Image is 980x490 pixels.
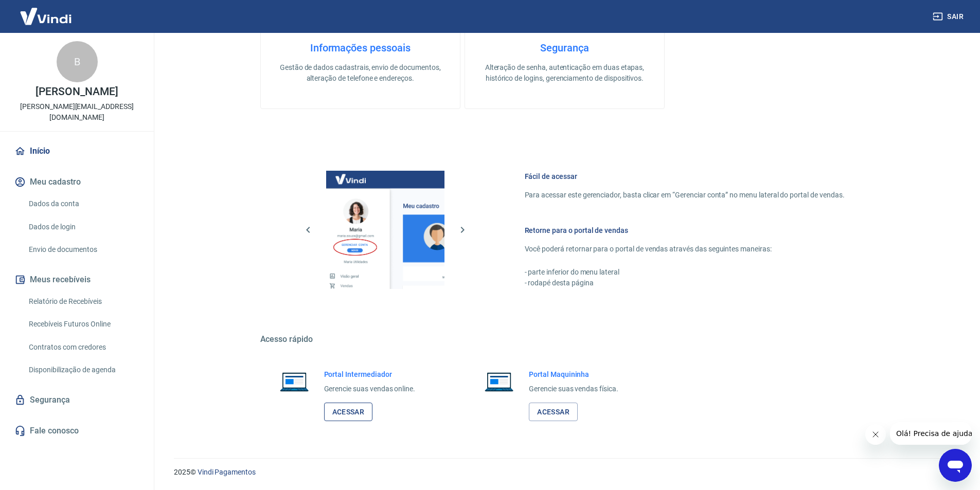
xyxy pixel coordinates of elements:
p: [PERSON_NAME][EMAIL_ADDRESS][DOMAIN_NAME] [8,101,146,123]
a: Fale conosco [12,420,141,442]
iframe: Fechar mensagem [865,424,886,445]
p: Você poderá retornar para o portal de vendas através das seguintes maneiras: [525,244,845,255]
img: Imagem de um notebook aberto [477,369,521,394]
a: Início [12,140,141,162]
button: Meu cadastro [12,171,141,193]
p: - rodapé desta página [525,278,845,288]
p: Para acessar este gerenciador, basta clicar em “Gerenciar conta” no menu lateral do portal de ven... [525,190,845,201]
p: Gerencie suas vendas física. [529,384,618,394]
a: Vindi Pagamentos [198,468,256,476]
h4: Informações pessoais [277,42,443,54]
button: Sair [931,7,968,26]
p: Alteração de senha, autenticação em duas etapas, histórico de logins, gerenciamento de dispositivos. [482,62,648,84]
a: Disponibilização de agenda [25,359,141,380]
p: 2025 © [174,467,955,478]
h6: Portal Maquininha [529,369,618,379]
img: Imagem da dashboard mostrando o botão de gerenciar conta na sidebar no lado esquerdo [326,171,444,289]
h4: Segurança [482,42,648,54]
p: [PERSON_NAME] [35,86,118,97]
iframe: Botão para abrir a janela de mensagens [939,449,972,482]
h5: Acesso rápido [260,334,869,344]
p: Gerencie suas vendas online. [324,384,416,394]
div: B [57,41,98,82]
a: Recebíveis Futuros Online [25,314,141,335]
a: Envio de documentos [25,239,141,260]
a: Dados da conta [25,193,141,214]
img: Imagem de um notebook aberto [273,369,316,394]
h6: Fácil de acessar [525,171,845,182]
p: Gestão de dados cadastrais, envio de documentos, alteração de telefone e endereços. [277,62,443,84]
a: Segurança [12,389,141,411]
a: Acessar [324,403,373,422]
img: Vindi [12,1,79,32]
iframe: Mensagem da empresa [890,422,972,445]
button: Meus recebíveis [12,268,141,291]
a: Dados de login [25,216,141,238]
a: Relatório de Recebíveis [25,291,141,312]
a: Contratos com credores [25,337,141,358]
p: - parte inferior do menu lateral [525,267,845,278]
span: Olá! Precisa de ajuda? [6,7,86,15]
a: Acessar [529,403,578,422]
h6: Portal Intermediador [324,369,416,379]
h6: Retorne para o portal de vendas [525,225,845,235]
